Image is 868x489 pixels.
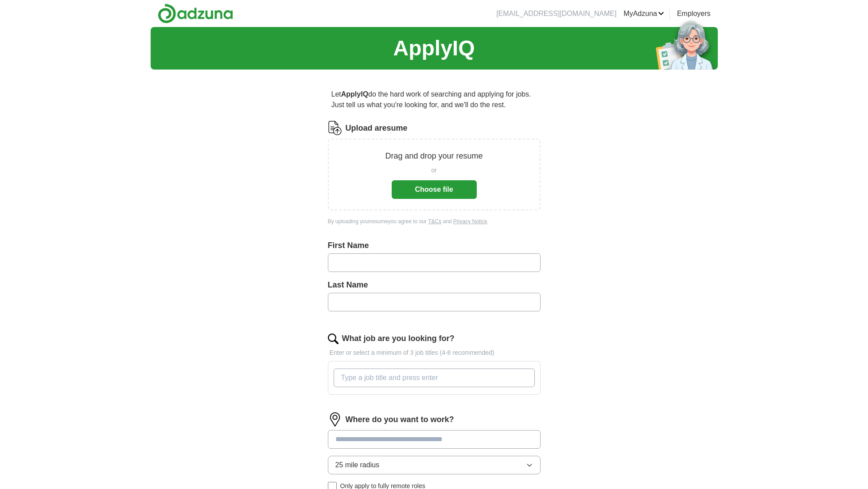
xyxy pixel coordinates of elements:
[328,217,541,225] div: By uploading your resume you agree to our and .
[334,369,535,387] input: Type a job title and press enter
[341,90,368,98] strong: ApplyIQ
[392,180,477,199] button: Choose file
[328,456,541,474] button: 25 mile radius
[328,412,342,427] img: location.png
[385,150,483,162] p: Drag and drop your resume
[677,8,711,19] a: Employers
[453,218,487,225] a: Privacy Notice
[623,8,664,19] a: MyAdzuna
[393,32,475,64] h1: ApplyIQ
[431,166,436,175] span: or
[328,279,541,291] label: Last Name
[328,348,541,357] p: Enter or select a minimum of 3 job titles (4-8 recommended)
[328,240,541,252] label: First Name
[335,460,380,470] span: 25 mile radius
[496,8,616,19] li: [EMAIL_ADDRESS][DOMAIN_NAME]
[328,121,342,135] img: CV Icon
[328,334,339,344] img: search.png
[158,4,233,23] img: Adzuna logo
[428,218,441,225] a: T&Cs
[346,122,408,134] label: Upload a resume
[346,414,454,426] label: Where do you want to work?
[342,333,455,345] label: What job are you looking for?
[328,85,541,114] p: Let do the hard work of searching and applying for jobs. Just tell us what you're looking for, an...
